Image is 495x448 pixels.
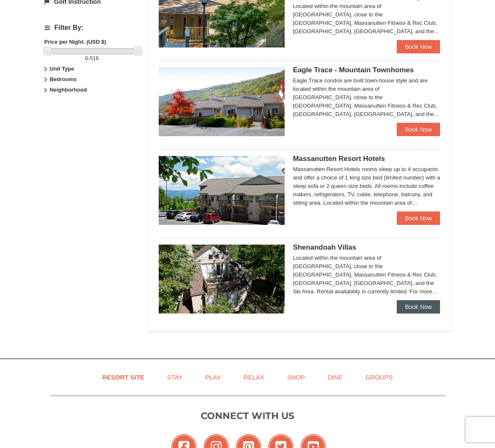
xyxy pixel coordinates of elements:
[50,76,76,82] strong: Bedrooms
[397,40,440,53] a: Book Now
[233,368,275,387] a: Relax
[85,55,88,61] span: 0
[159,67,285,136] img: 19218983-1-9b289e55.jpg
[397,211,440,225] a: Book Now
[45,54,140,63] label: -
[159,156,285,225] img: 19219026-1-e3b4ac8e.jpg
[195,368,231,387] a: Play
[397,300,440,314] a: Book Now
[277,368,316,387] a: Shop
[157,368,193,387] a: Stay
[355,368,403,387] a: Groups
[397,123,440,136] a: Book Now
[50,87,87,93] strong: Neighborhood
[50,409,445,423] p: Connect with us
[92,368,155,387] a: Resort Site
[293,76,440,119] div: Eagle Trace condos are built town-house style and are located within the mountain area of [GEOGRA...
[293,254,440,296] div: Located within the mountain area of [GEOGRAPHIC_DATA], close to the [GEOGRAPHIC_DATA], Massanutte...
[293,165,440,207] div: Massanutten Resort Hotels rooms sleep up to 4 occupants and offer a choice of 1 king size bed (li...
[45,39,106,45] strong: Price per Night: (USD $)
[90,55,99,61] span: 516
[293,243,356,251] span: Shenandoah Villas
[50,66,74,72] strong: Unit Type
[317,368,353,387] a: Dine
[293,66,414,74] span: Eagle Trace - Mountain Townhomes
[159,245,285,314] img: 19219019-2-e70bf45f.jpg
[45,24,140,32] h4: Filter By:
[293,155,385,163] span: Massanutten Resort Hotels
